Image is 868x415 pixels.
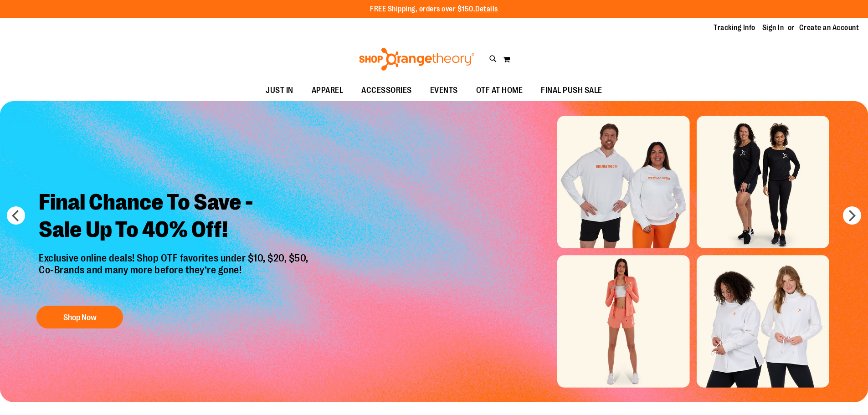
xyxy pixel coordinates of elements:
p: FREE Shipping, orders over $150. [370,4,498,15]
button: prev [7,206,25,225]
button: next [843,206,861,225]
p: Exclusive online deals! Shop OTF favorites under $10, $20, $50, Co-Brands and many more before th... [32,252,318,297]
a: Tracking Info [714,23,755,33]
a: Create an Account [799,23,859,33]
span: APPAREL [312,80,344,101]
span: ACCESSORIES [361,80,412,101]
a: Sign In [762,23,784,33]
a: Final Chance To Save -Sale Up To 40% Off! Exclusive online deals! Shop OTF favorites under $10, $... [32,182,318,333]
span: EVENTS [430,80,458,101]
span: FINAL PUSH SALE [541,80,602,101]
span: OTF AT HOME [476,80,523,101]
a: Details [475,5,498,13]
img: Shop Orangetheory [358,48,476,71]
h2: Final Chance To Save - Sale Up To 40% Off! [32,182,318,252]
span: JUST IN [266,80,293,101]
button: Shop Now [36,306,123,328]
